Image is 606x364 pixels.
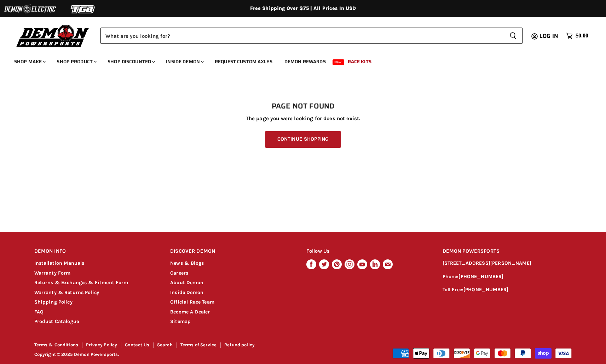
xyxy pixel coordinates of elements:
[443,243,572,260] h2: DEMON POWERSPORTS
[34,299,73,305] a: Shipping Policy
[20,5,586,12] div: Free Shipping Over $75 | All Prices In USD
[34,280,128,286] a: Returns & Exchanges & Fitment Form
[51,54,101,69] a: Shop Product
[224,342,255,347] a: Refund policy
[34,289,99,295] a: Warranty & Returns Policy
[333,59,345,65] span: New!
[170,299,214,305] a: Official Race Team
[170,270,188,276] a: Careers
[170,260,204,266] a: News & Blogs
[463,287,508,293] a: [PHONE_NUMBER]
[443,286,572,294] p: Toll Free:
[562,31,592,41] a: $0.00
[458,274,503,280] a: [PHONE_NUMBER]
[342,54,377,69] a: Race Kits
[539,31,558,40] span: Log in
[57,2,110,16] img: TGB Logo 2
[536,33,562,39] a: Log in
[504,28,523,44] button: Search
[34,309,44,315] a: FAQ
[157,342,173,347] a: Search
[170,280,203,286] a: About Demon
[34,102,572,111] h1: Page not found
[576,33,588,39] span: $0.00
[170,318,191,324] a: Sitemap
[102,54,159,69] a: Shop Discounted
[34,342,79,347] a: Terms & Conditions
[34,116,572,122] p: The page you were looking for does not exist.
[9,52,587,69] ul: Main menu
[34,318,79,324] a: Product Catalogue
[14,23,92,48] img: Demon Powersports
[86,342,117,347] a: Privacy Policy
[4,2,57,16] img: Demon Electric Logo 2
[9,54,50,69] a: Shop Make
[100,28,504,44] input: Search
[34,270,71,276] a: Warranty Form
[170,289,203,295] a: Inside Demon
[170,309,210,315] a: Become A Dealer
[180,342,217,347] a: Terms of Service
[100,28,523,44] form: Product
[265,131,341,148] a: Continue Shopping
[443,259,572,268] p: [STREET_ADDRESS][PERSON_NAME]
[443,273,572,281] p: Phone:
[161,54,208,69] a: Inside Demon
[306,243,429,260] h2: Follow Us
[209,54,278,69] a: Request Custom Axles
[279,54,331,69] a: Demon Rewards
[34,260,85,266] a: Installation Manuals
[34,243,157,260] h2: DEMON INFO
[170,243,293,260] h2: DISCOVER DEMON
[34,342,304,350] nav: Footer
[34,352,304,357] p: Copyright © 2025 Demon Powersports.
[125,342,149,347] a: Contact Us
